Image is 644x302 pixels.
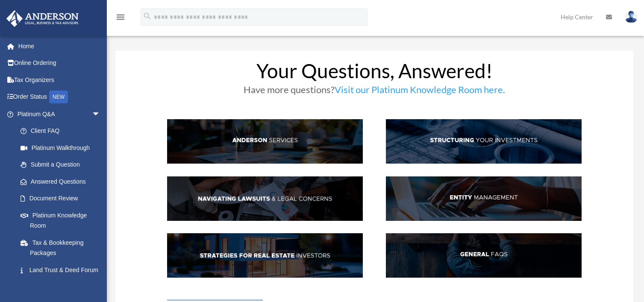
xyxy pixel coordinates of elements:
a: Land Trust & Deed Forum [12,261,113,279]
a: Visit our Platinum Knowledge Room here. [335,84,505,100]
h1: Your Questions, Answered! [167,61,582,85]
img: Anderson Advisors Platinum Portal [4,10,81,27]
a: Home [6,38,113,55]
a: Online Ordering [6,55,113,72]
a: Document Review [12,190,113,207]
img: StructInv_hdr [386,119,582,164]
a: menu [115,15,126,22]
a: Tax & Bookkeeping Packages [12,234,113,261]
img: NavLaw_hdr [167,176,363,221]
a: Platinum Q&Aarrow_drop_down [6,106,113,123]
a: Order StatusNEW [6,88,113,106]
h3: Have more questions? [167,85,582,99]
img: AndServ_hdr [167,119,363,164]
a: Tax Organizers [6,71,113,88]
img: GenFAQ_hdr [386,233,582,278]
a: Answered Questions [12,173,113,190]
i: search [143,12,152,21]
a: Platinum Walkthrough [12,139,113,156]
a: Client FAQ [12,123,109,140]
img: StratsRE_hdr [167,233,363,278]
a: Platinum Knowledge Room [12,207,113,234]
img: User Pic [625,11,638,23]
span: arrow_drop_down [92,106,109,123]
img: EntManag_hdr [386,176,582,221]
div: NEW [49,91,68,103]
i: menu [115,12,126,22]
a: Submit a Question [12,156,113,173]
